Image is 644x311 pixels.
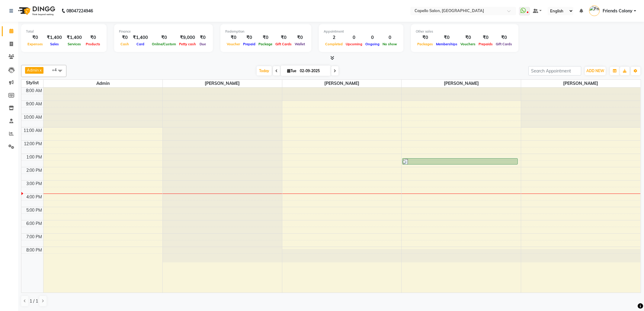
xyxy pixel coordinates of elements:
div: [PERSON_NAME], TK01, 01:15 PM-01:45 PM, Head Massage L [402,159,517,164]
div: ₹1,400 [64,34,84,41]
span: Friends Colony [603,8,633,14]
span: [PERSON_NAME] [402,80,521,87]
div: ₹0 [274,34,293,41]
span: Admin [27,68,39,72]
div: ₹0 [494,34,514,41]
span: Due [198,42,207,46]
div: 7:00 PM [25,234,43,240]
div: 2 [324,34,344,41]
div: 0 [364,34,381,41]
span: [PERSON_NAME] [163,80,282,87]
div: Other sales [416,29,514,34]
div: Finance [119,29,208,34]
div: ₹0 [477,34,494,41]
div: ₹0 [434,34,459,41]
div: 10:00 AM [22,114,43,120]
div: ₹0 [459,34,477,41]
span: Memberships [434,42,459,46]
div: 0 [381,34,399,41]
div: ₹0 [197,34,208,41]
div: 12:00 PM [23,141,43,147]
div: 8:00 AM [25,88,43,94]
span: Petty cash [178,42,197,46]
div: 2:00 PM [25,167,43,174]
span: Wallet [293,42,306,46]
div: Appointment [324,29,399,34]
div: 11:00 AM [22,127,43,134]
span: Packages [416,42,434,46]
a: x [39,68,42,72]
span: Ongoing [364,42,381,46]
div: Stylist [21,80,43,86]
div: ₹1,400 [44,34,64,41]
span: Today [257,66,272,75]
span: [PERSON_NAME] [282,80,402,87]
span: Sales [49,42,60,46]
div: 9:00 AM [25,101,43,107]
div: Redemption [225,29,306,34]
div: 8:00 PM [25,247,43,253]
span: Admin [43,80,163,87]
span: Prepaids [477,42,494,46]
div: ₹0 [225,34,242,41]
div: ₹9,000 [178,34,197,41]
div: 5:00 PM [25,207,43,213]
div: 4:00 PM [25,194,43,200]
div: ₹0 [257,34,274,41]
img: logo [15,2,57,19]
span: ADD NEW [586,69,604,73]
div: ₹0 [84,34,102,41]
span: Package [257,42,274,46]
input: Search Appointment [528,66,581,75]
span: Gift Cards [494,42,514,46]
span: Expenses [26,42,44,46]
div: 0 [344,34,364,41]
span: Gift Cards [274,42,293,46]
button: ADD NEW [585,67,606,75]
span: Services [66,42,82,46]
div: 3:00 PM [25,181,43,187]
div: ₹0 [293,34,306,41]
span: Online/Custom [150,42,178,46]
span: Vouchers [459,42,477,46]
span: Cash [119,42,130,46]
div: ₹0 [119,34,130,41]
div: ₹0 [416,34,434,41]
span: Voucher [225,42,242,46]
span: 1 / 1 [30,298,38,304]
span: Card [135,42,146,46]
div: 1:00 PM [25,154,43,160]
b: 08047224946 [66,2,93,19]
span: Completed [324,42,344,46]
div: ₹0 [150,34,178,41]
span: No show [381,42,399,46]
span: Upcoming [344,42,364,46]
span: Products [84,42,102,46]
span: Prepaid [242,42,257,46]
span: Tue [286,69,298,73]
span: [PERSON_NAME] [521,80,640,87]
div: Total [26,29,102,34]
div: ₹1,400 [130,34,150,41]
div: ₹0 [242,34,257,41]
img: Friends Colony [589,5,600,16]
div: ₹0 [26,34,44,41]
div: 6:00 PM [25,220,43,227]
input: 2025-09-02 [298,66,328,75]
span: +4 [52,67,61,72]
